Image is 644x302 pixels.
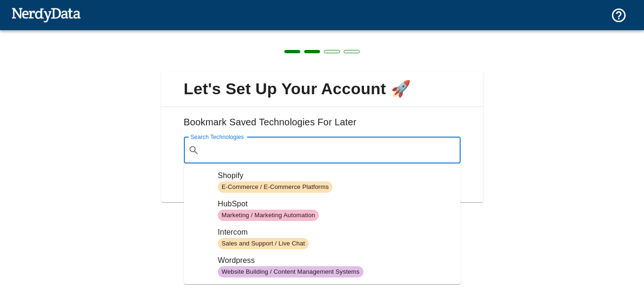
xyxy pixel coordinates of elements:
[605,1,633,29] button: Support and Documentation
[218,255,453,266] span: Wordpress
[169,79,476,99] span: Let's Set Up Your Account 🚀
[218,170,453,181] span: Shopify
[218,211,319,220] span: Marketing / Marketing Automation
[597,235,633,271] iframe: Drift Widget Chat Controller
[218,183,332,192] span: E-Commerce / E-Commerce Platforms
[11,5,81,24] img: NerdyData.com
[190,133,244,141] label: Search Technologies
[218,227,453,238] span: Intercom
[218,239,309,248] span: Sales and Support / Live Chat
[218,268,363,277] span: Website Building / Content Management Systems
[169,114,476,137] h6: Bookmark Saved Technologies For Later
[218,283,453,294] span: Google Adsense
[218,198,453,210] span: HubSpot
